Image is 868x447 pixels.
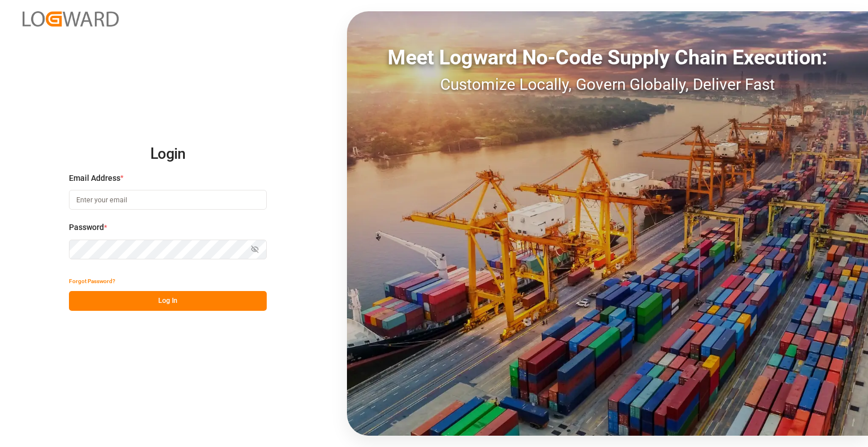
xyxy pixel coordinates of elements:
div: Meet Logward No-Code Supply Chain Execution: [347,42,868,73]
span: Email Address [69,172,120,184]
span: Password [69,222,104,233]
div: Customize Locally, Govern Globally, Deliver Fast [347,73,868,97]
input: Enter your email [69,190,267,210]
button: Log In [69,291,267,311]
button: Forgot Password? [69,271,115,291]
h2: Login [69,136,267,172]
img: Logward_new_orange.png [23,11,119,27]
